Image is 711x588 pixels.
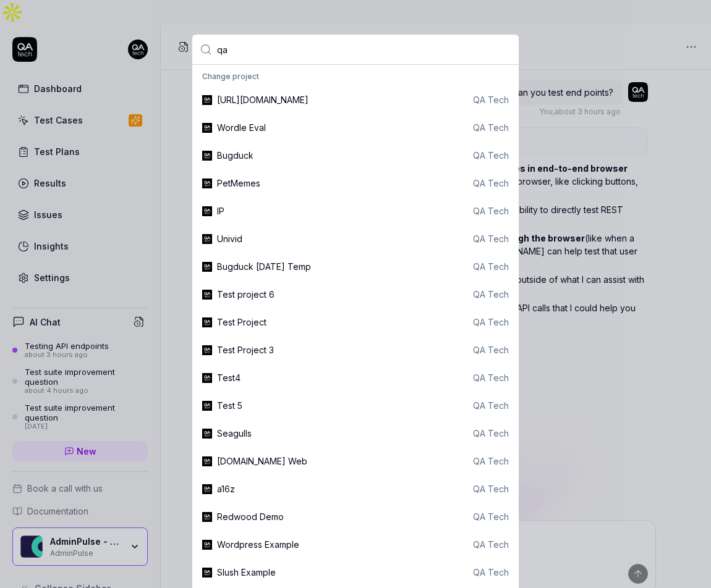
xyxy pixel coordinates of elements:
div: Test Project 3 [217,343,274,356]
div: Test Project [217,316,266,329]
div: [DOMAIN_NAME] Web [217,455,307,468]
div: QA Tech [473,288,509,301]
img: QA Tech [202,345,212,355]
div: QA Tech [473,371,509,384]
img: QA Tech [202,123,212,133]
img: QA Tech [202,373,212,383]
div: Wordpress Example [217,538,299,551]
div: QA Tech [473,343,509,356]
img: QA Tech [202,317,212,327]
img: QA Tech [202,540,212,550]
div: [URL][DOMAIN_NAME] [217,93,309,106]
div: Change project [197,67,514,86]
div: QA Tech [473,204,509,217]
div: Test 5 [217,399,242,412]
div: Test project 6 [217,288,275,301]
div: QA Tech [473,566,509,579]
div: a16z [217,482,235,495]
div: Univid [217,232,242,245]
div: Redwood Demo [217,510,284,523]
div: QA Tech [473,177,509,190]
div: QA Tech [473,260,509,273]
div: Bugduck [217,149,253,162]
div: QA Tech [473,399,509,412]
img: QA Tech [202,568,212,577]
img: QA Tech [202,95,212,105]
div: PetMemes [217,177,260,190]
img: QA Tech [202,290,212,300]
img: QA Tech [202,178,212,188]
div: QA Tech [473,482,509,495]
div: QA Tech [473,538,509,551]
div: QA Tech [473,510,509,523]
img: QA Tech [202,429,212,439]
img: QA Tech [202,262,212,272]
div: QA Tech [473,455,509,468]
input: Type a command or search... [217,35,511,64]
div: Bugduck [DATE] Temp [217,260,311,273]
img: QA Tech [202,512,212,522]
div: QA Tech [473,149,509,162]
div: Slush Example [217,566,276,579]
div: QA Tech [473,121,509,134]
img: QA Tech [202,401,212,411]
div: Test4 [217,371,241,384]
img: QA Tech [202,206,212,216]
img: QA Tech [202,151,212,161]
img: QA Tech [202,456,212,466]
div: QA Tech [473,93,509,106]
div: IP [217,204,224,217]
div: QA Tech [473,316,509,329]
div: QA Tech [473,427,509,440]
div: QA Tech [473,232,509,245]
div: Wordle Eval [217,121,266,134]
img: QA Tech [202,234,212,244]
div: Seagulls [217,427,252,440]
img: QA Tech [202,484,212,494]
